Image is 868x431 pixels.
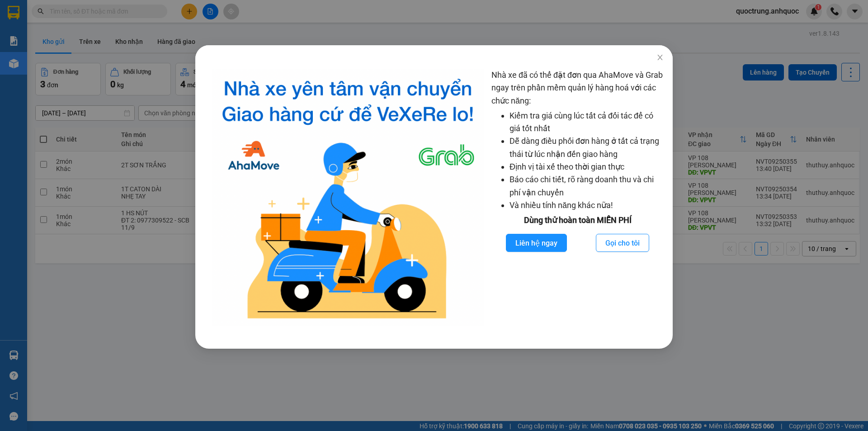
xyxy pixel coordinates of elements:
li: Định vị tài xế theo thời gian thực [509,161,664,173]
button: Close [647,45,673,71]
span: close [656,54,664,61]
span: Liên hệ ngay [515,237,557,249]
li: Và nhiều tính năng khác nữa! [509,199,664,212]
div: Dùng thử hoàn toàn MIỄN PHÍ [491,214,664,227]
button: Liên hệ ngay [506,234,567,252]
li: Kiểm tra giá cùng lúc tất cả đối tác để có giá tốt nhất [509,109,664,135]
li: Báo cáo chi tiết, rõ ràng doanh thu và chi phí vận chuyển [509,173,664,199]
span: Gọi cho tôi [605,237,640,249]
img: logo [212,69,484,326]
li: Dễ dàng điều phối đơn hàng ở tất cả trạng thái từ lúc nhận đến giao hàng [509,135,664,161]
div: Nhà xe đã có thể đặt đơn qua AhaMove và Grab ngay trên phần mềm quản lý hàng hoá với các chức năng: [491,69,664,326]
button: Gọi cho tôi [596,234,649,252]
